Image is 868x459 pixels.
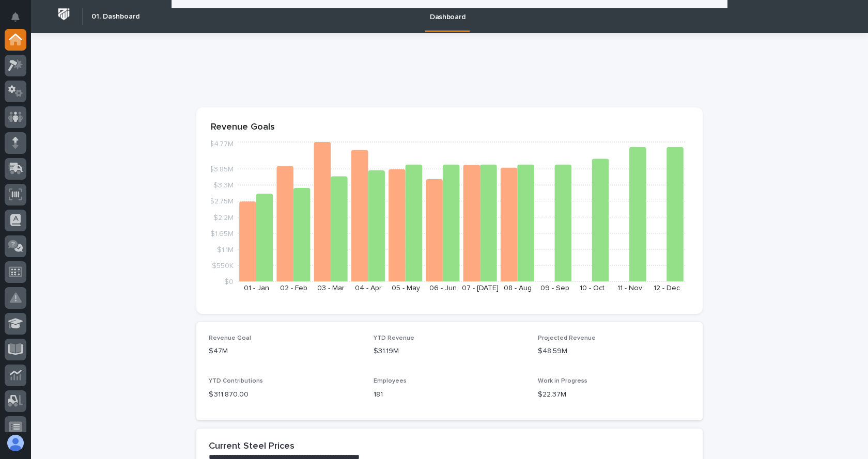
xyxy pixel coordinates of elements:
[217,246,234,253] tspan: $1.1M
[540,284,569,292] text: 09 - Sep
[209,140,234,148] tspan: $4.77M
[5,432,26,454] button: users-avatar
[617,284,642,292] text: 11 - Nov
[317,284,345,292] text: 03 - Mar
[374,378,407,384] span: Employees
[13,12,26,29] div: Notifications
[429,284,457,292] text: 06 - Jun
[462,284,499,292] text: 07 - [DATE]
[210,198,234,205] tspan: $2.75M
[504,284,532,292] text: 08 - Aug
[54,5,73,24] img: Workspace Logo
[280,284,307,292] text: 02 - Feb
[580,284,605,292] text: 10 - Oct
[209,166,234,173] tspan: $3.85M
[209,378,263,384] span: YTD Contributions
[213,214,234,221] tspan: $2.2M
[374,335,414,341] span: YTD Revenue
[374,389,526,400] p: 181
[244,284,269,292] text: 01 - Jan
[538,389,690,400] p: $22.37M
[374,346,526,357] p: $31.19M
[538,378,587,384] span: Work in Progress
[654,284,680,292] text: 12 - Dec
[91,12,139,21] h2: 01. Dashboard
[392,284,420,292] text: 05 - May
[224,278,234,286] tspan: $0
[209,346,361,357] p: $47M
[212,262,234,269] tspan: $550K
[355,284,382,292] text: 04 - Apr
[538,346,690,357] p: $48.59M
[209,441,295,452] h2: Current Steel Prices
[5,6,26,28] button: Notifications
[210,230,234,237] tspan: $1.65M
[538,335,596,341] span: Projected Revenue
[211,122,688,133] p: Revenue Goals
[209,389,361,400] p: $ 311,870.00
[213,182,234,189] tspan: $3.3M
[209,335,251,341] span: Revenue Goal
